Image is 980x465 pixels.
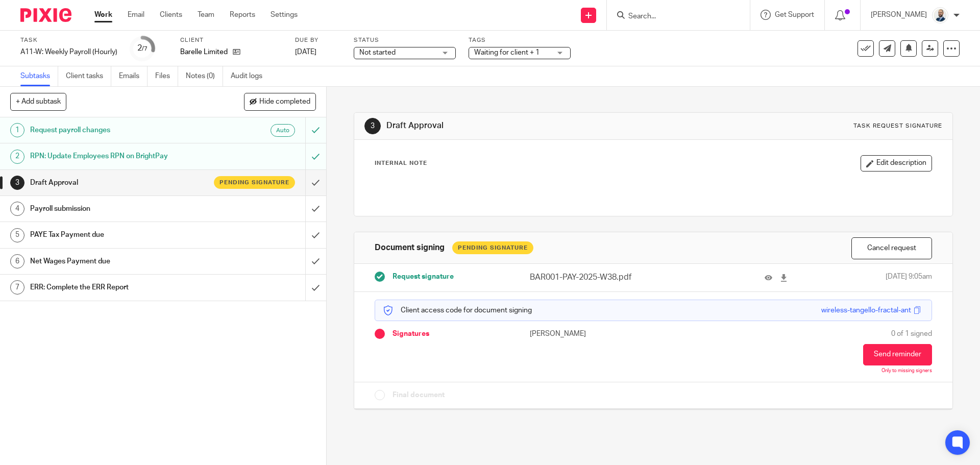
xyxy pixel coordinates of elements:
[160,10,182,20] a: Clients
[295,36,341,44] label: Due by
[10,93,66,110] button: + Add subtask
[142,46,148,52] small: /7
[30,175,207,190] h1: Draft Approval
[10,228,24,242] div: 5
[383,305,532,315] p: Client access code for document signing
[393,272,454,282] span: Request signature
[10,202,24,216] div: 4
[474,49,540,56] span: Waiting for client + 1
[871,10,927,20] p: [PERSON_NAME]
[861,155,932,172] button: Edit description
[119,66,148,86] a: Emails
[186,66,223,86] a: Notes (0)
[10,150,24,164] div: 2
[469,36,571,44] label: Tags
[375,242,445,253] h1: Document signing
[230,10,255,20] a: Reports
[853,122,942,130] div: Task request signature
[137,42,148,54] div: 2
[881,368,932,374] p: Only to missing signers
[271,124,295,137] div: Auto
[20,8,71,22] img: Pixie
[180,47,228,57] p: Barelle Limited
[530,329,653,339] p: [PERSON_NAME]
[94,10,112,20] a: Work
[128,10,144,20] a: Email
[891,329,932,339] span: 0 of 1 signed
[375,159,427,167] p: Internal Note
[863,344,932,365] button: Send reminder
[10,254,24,268] div: 6
[10,176,24,190] div: 3
[30,149,207,164] h1: RPN: Update Employees RPN on BrightPay
[886,272,932,283] span: [DATE] 9:05am
[295,48,316,56] span: [DATE]
[198,10,214,20] a: Team
[20,36,117,44] label: Task
[244,93,316,110] button: Hide completed
[30,123,207,138] h1: Request payroll changes
[364,118,381,134] div: 3
[10,123,24,137] div: 1
[66,66,111,86] a: Client tasks
[386,120,675,131] h1: Draft Approval
[627,12,719,21] input: Search
[155,66,178,86] a: Files
[20,47,117,57] div: A11-W: Weekly Payroll (Hourly)
[231,66,270,86] a: Audit logs
[219,178,289,187] span: Pending signature
[393,390,445,400] span: Final document
[530,272,684,283] p: BAR001-PAY-2025-W38.pdf
[30,201,207,216] h1: Payroll submission
[20,66,58,86] a: Subtasks
[359,49,396,56] span: Not started
[932,7,948,23] img: Mark%20LI%20profiler.png
[180,36,282,44] label: Client
[851,237,932,259] button: Cancel request
[775,11,814,18] span: Get Support
[354,36,456,44] label: Status
[452,241,533,254] div: Pending Signature
[30,280,207,295] h1: ERR: Complete the ERR Report
[30,227,207,242] h1: PAYE Tax Payment due
[10,280,24,295] div: 7
[393,329,429,339] span: Signatures
[30,254,207,269] h1: Net Wages Payment due
[259,98,310,106] span: Hide completed
[821,305,911,315] div: wireless-tangello-fractal-ant
[271,10,298,20] a: Settings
